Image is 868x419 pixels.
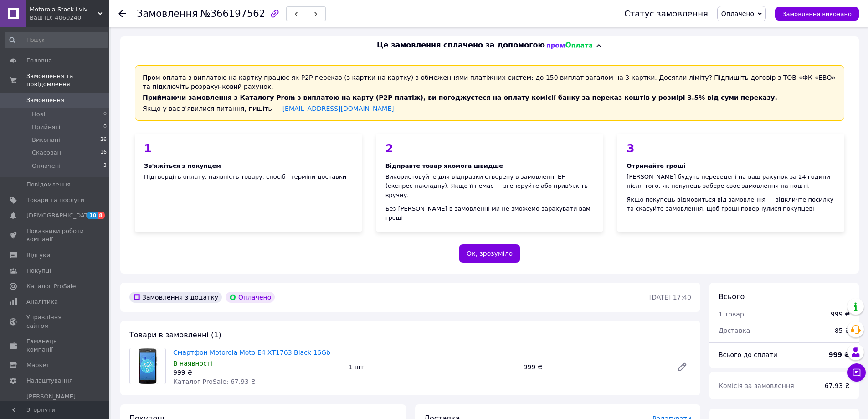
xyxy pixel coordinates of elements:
[32,123,60,131] span: Прийняті
[200,8,265,19] span: №366197562
[719,351,777,358] span: Всього до сплати
[26,313,84,330] span: Управління сайтом
[32,110,45,119] span: Нові
[129,292,222,303] div: Замовлення з додатку
[627,195,835,213] div: Якщо покупець відмовиться від замовлення — відкличте посилку та скасуйте замовлення, щоб гроші по...
[26,377,73,385] span: Налаштування
[26,181,71,189] span: Повідомлення
[103,110,107,119] span: 0
[26,298,58,306] span: Аналітика
[624,9,708,18] div: Статус замовлення
[118,9,126,18] div: Повернутися назад
[130,348,165,384] img: Смартфон Motorola Moto E4 XT1763 Black 16Gb
[143,104,837,113] div: Якщо у вас з'явилися питання, пишіть —
[32,162,61,170] span: Оплачені
[226,292,275,303] div: Оплачено
[520,361,669,373] div: 999 ₴
[143,94,777,101] span: Приймаючи замовлення з Каталогу Prom з виплатою на карту (Р2Р платіж), ви погоджуєтеся на оплату ...
[98,212,105,219] span: 8
[173,368,341,377] div: 999 ₴
[673,358,691,376] a: Редагувати
[135,134,362,232] div: Підтвердіть оплату, наявність товару, спосіб і терміни доставки
[649,294,691,301] time: [DATE] 17:40
[135,65,844,121] div: Пром-оплата з виплатою на картку працює як P2P переказ (з картки на картку) з обмеженнями платіжн...
[829,351,850,358] b: 999 ₴
[103,162,107,170] span: 3
[825,382,850,389] span: 67.93 ₴
[282,105,394,112] a: [EMAIL_ADDRESS][DOMAIN_NAME]
[26,267,51,275] span: Покупці
[26,251,50,259] span: Відгуки
[26,282,76,290] span: Каталог ProSale
[782,10,852,17] span: Замовлення виконано
[721,10,754,17] span: Оплачено
[32,149,63,157] span: Скасовані
[26,361,50,369] span: Маркет
[173,360,212,367] span: В наявності
[377,40,545,51] span: Це замовлення сплачено за допомогою
[5,32,108,48] input: Пошук
[775,7,859,21] button: Замовлення виконано
[144,162,221,169] span: Зв'яжіться з покупцем
[26,212,94,220] span: [DEMOGRAPHIC_DATA]
[385,143,594,154] div: 2
[385,172,594,200] div: Використовуйте для відправки створену в замовленні ЕН (експрес-накладну). Якщо її немає — згенеру...
[719,310,744,318] span: 1 товар
[344,361,519,373] div: 1 шт.
[829,321,855,341] div: 85 ₴
[129,331,221,339] span: Товари в замовленні (1)
[459,244,520,263] button: Ок, зрозуміло
[137,8,198,19] span: Замовлення
[100,136,107,144] span: 26
[719,292,745,301] span: Всього
[30,5,98,14] span: Motorola Stock Lviv
[26,57,52,65] span: Головна
[831,310,850,319] div: 999 ₴
[385,204,594,222] div: Без [PERSON_NAME] в замовленні ми не зможемо зарахувати вам гроші
[30,14,109,22] div: Ваш ID: 4060240
[144,143,353,154] div: 1
[627,143,835,154] div: 3
[100,149,107,157] span: 16
[26,337,84,354] span: Гаманець компанії
[87,212,98,219] span: 10
[847,363,866,382] button: Чат з покупцем
[719,382,794,389] span: Комісія за замовлення
[26,393,84,418] span: [PERSON_NAME] та рахунки
[26,227,84,243] span: Показники роботи компанії
[627,162,686,169] span: Отримайте гроші
[385,162,503,169] span: Відправте товар якомога швидше
[26,96,64,104] span: Замовлення
[719,327,750,334] span: Доставка
[173,378,256,385] span: Каталог ProSale: 67.93 ₴
[103,123,107,131] span: 0
[173,349,330,356] a: Смартфон Motorola Moto E4 XT1763 Black 16Gb
[26,196,84,204] span: Товари та послуги
[627,172,835,191] div: [PERSON_NAME] будуть переведені на ваш рахунок за 24 години після того, як покупець забере своє з...
[26,72,109,88] span: Замовлення та повідомлення
[32,136,60,144] span: Виконані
